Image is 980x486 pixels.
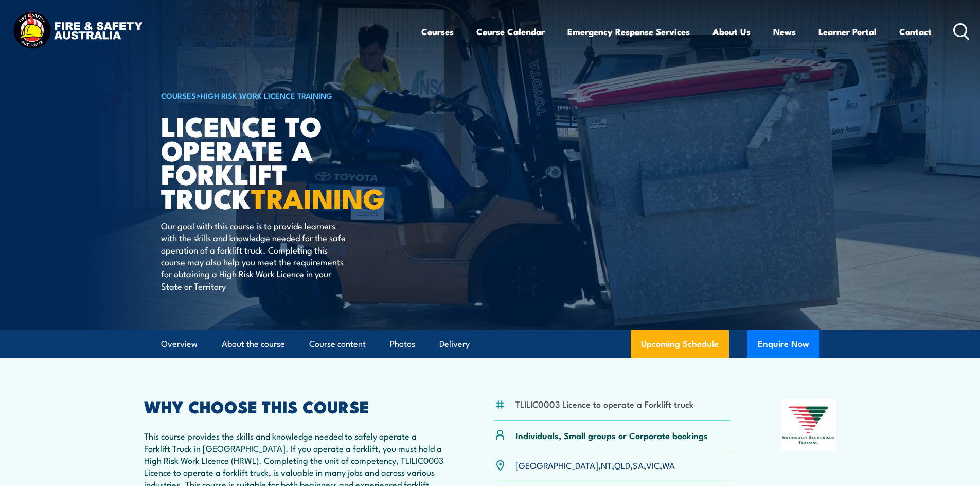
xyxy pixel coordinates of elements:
[251,176,385,219] strong: TRAINING
[439,330,470,358] a: Delivery
[144,399,444,413] h2: WHY CHOOSE THIS COURSE
[222,330,285,358] a: About the course
[601,459,612,471] a: NT
[161,113,415,210] h1: Licence to operate a forklift truck
[476,18,545,45] a: Course Calendar
[631,330,729,358] a: Upcoming Schedule
[201,90,332,101] a: High Risk Work Licence Training
[773,18,796,45] a: News
[633,459,644,471] a: SA
[614,459,630,471] a: QLD
[515,459,598,471] a: [GEOGRAPHIC_DATA]
[515,459,675,471] p: , , , , ,
[515,429,708,441] p: Individuals, Small groups or Corporate bookings
[646,459,660,471] a: VIC
[818,18,877,45] a: Learner Portal
[899,18,932,45] a: Contact
[161,220,349,292] p: Our goal with this course is to provide learners with the skills and knowledge needed for the saf...
[712,18,751,45] a: About Us
[421,18,454,45] a: Courses
[747,330,819,358] button: Enquire Now
[309,330,366,358] a: Course content
[567,18,690,45] a: Emergency Response Services
[662,459,675,471] a: WA
[515,398,693,410] li: TLILIC0003 Licence to operate a Forklift truck
[161,90,196,101] a: COURSES
[161,89,415,102] h6: >
[161,330,198,358] a: Overview
[781,399,836,451] img: Nationally Recognised Training logo.
[390,330,415,358] a: Photos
